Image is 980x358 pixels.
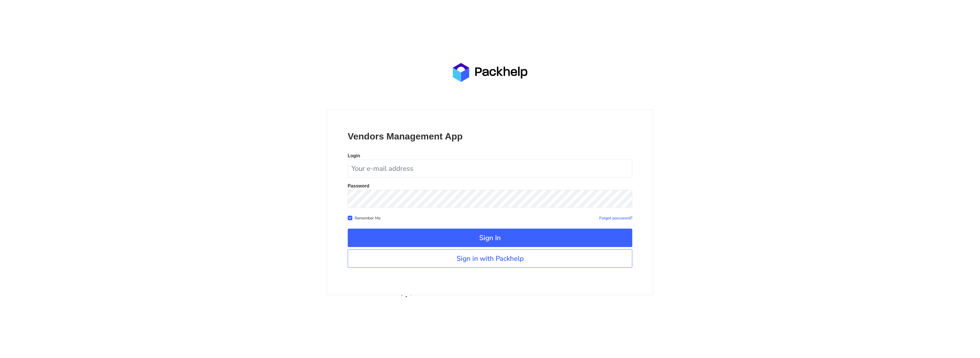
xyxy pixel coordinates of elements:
[348,249,633,268] a: Sign in with Packhelp
[348,184,633,188] p: Password
[348,229,633,247] button: Sign In
[355,215,380,221] label: Remember Me
[599,215,632,221] a: Forgot password?
[348,154,633,158] p: Login
[348,160,633,177] input: Your e-mail address
[348,131,633,142] p: Vendors Management App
